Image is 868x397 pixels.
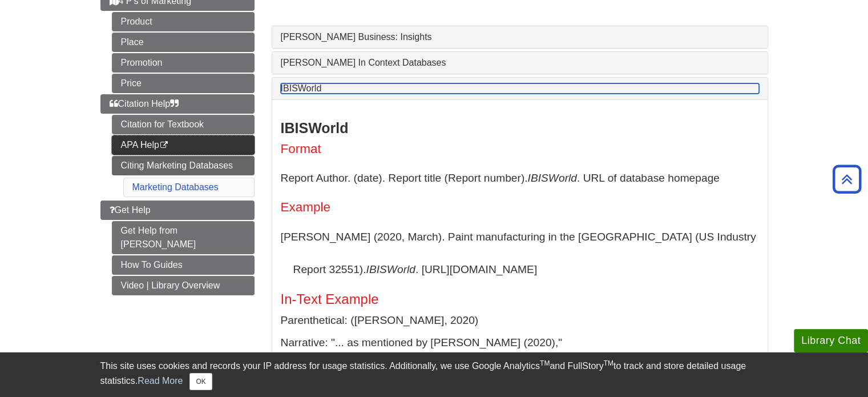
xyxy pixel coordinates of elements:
[112,115,255,134] a: Citation for Textbook
[100,94,255,114] a: Citation Help
[366,263,415,275] i: IBISWorld
[112,53,255,73] a: Promotion
[112,74,255,93] a: Price
[281,120,349,136] strong: IBISWorld
[281,142,759,157] h4: Format
[138,376,183,386] a: Read More
[281,312,759,329] p: Parenthetical: ([PERSON_NAME], 2020)
[100,200,255,220] a: Get Help
[281,162,759,195] p: Report Author. (date). Report title (Report number). . URL of database homepage
[281,200,759,215] h4: Example
[112,12,255,31] a: Product
[112,221,255,254] a: Get Help from [PERSON_NAME]
[132,182,219,192] a: Marketing Databases
[281,32,759,42] a: [PERSON_NAME] Business: Insights
[281,220,759,286] p: [PERSON_NAME] (2020, March). Paint manufacturing in the [GEOGRAPHIC_DATA] (US Industry Report 325...
[189,373,212,390] button: Close
[159,142,169,149] i: This link opens in a new window
[110,99,179,109] span: Citation Help
[794,329,868,352] button: Library Chat
[100,359,768,390] div: This site uses cookies and records your IP address for usage statistics. Additionally, we use Goo...
[110,205,151,215] span: Get Help
[112,156,255,175] a: Citing Marketing Databases
[112,135,255,155] a: APA Help
[604,359,613,367] sup: TM
[281,83,759,94] a: IBISWorld
[527,172,576,184] i: IBISWorld
[829,171,865,187] a: Back to Top
[112,33,255,52] a: Place
[540,359,550,367] sup: TM
[112,255,255,275] a: How To Guides
[281,335,759,351] p: Narrative: "... as mentioned by [PERSON_NAME] (2020),"
[281,292,759,307] h5: In-Text Example
[281,58,759,68] a: [PERSON_NAME] In Context Databases
[112,276,255,295] a: Video | Library Overview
